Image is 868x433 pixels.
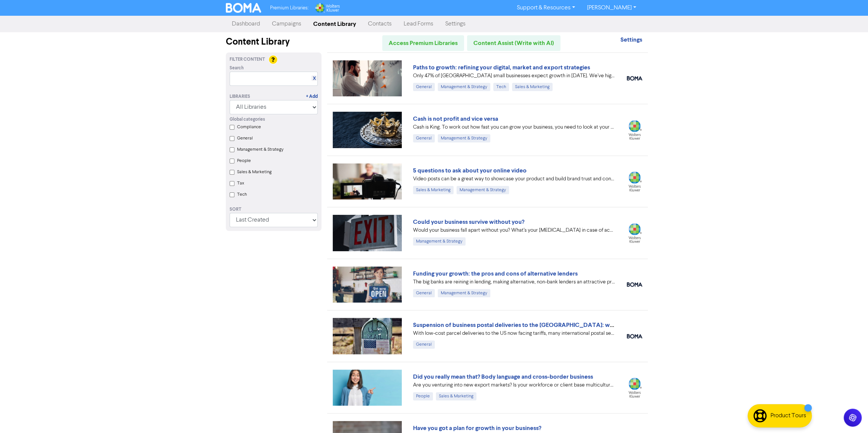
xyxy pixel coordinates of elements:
[398,16,439,31] a: Lead Forms
[438,134,490,142] div: Management & Strategy
[237,135,253,142] label: General
[230,116,318,123] div: Global categories
[413,134,435,142] div: General
[230,93,250,100] div: Libraries
[627,120,642,140] img: wolterskluwer
[457,186,509,194] div: Management & Strategy
[620,36,642,43] strong: Settings
[438,83,490,91] div: Management & Strategy
[237,180,244,187] label: Tax
[413,226,616,234] div: Would your business fall apart without you? What’s your Plan B in case of accident, illness, or j...
[413,218,524,226] a: Could your business survive without you?
[436,392,476,400] div: Sales & Marketing
[226,16,266,31] a: Dashboard
[226,35,321,49] div: Content Library
[627,171,642,191] img: wolters_kluwer
[413,123,616,131] div: Cash is King. To work out how fast you can grow your business, you need to look at your projected...
[438,289,490,297] div: Management & Strategy
[413,340,435,349] div: General
[413,289,435,297] div: General
[511,2,581,14] a: Support & Resources
[230,206,318,213] div: Sort
[413,321,677,329] a: Suspension of business postal deliveries to the [GEOGRAPHIC_DATA]: what options do you have?
[230,56,318,63] div: Filter Content
[237,169,272,175] label: Sales & Marketing
[493,83,509,91] div: Tech
[413,381,616,389] div: Are you venturing into new export markets? Is your workforce or client base multicultural? Be awa...
[467,35,560,51] a: Content Assist (Write with AI)
[413,167,527,174] a: 5 questions to ask about your online video
[413,278,616,286] div: The big banks are reining in lending, making alternative, non-bank lenders an attractive proposit...
[362,16,398,31] a: Contacts
[439,16,472,31] a: Settings
[307,16,362,31] a: Content Library
[620,37,642,43] a: Settings
[413,237,466,246] div: Management & Strategy
[581,2,642,14] a: [PERSON_NAME]
[627,282,642,287] img: boma
[413,83,435,91] div: General
[413,424,541,432] a: Have you got a plan for growth in your business?
[413,115,498,123] a: Cash is not profit and vice versa
[314,3,340,13] img: Wolters Kluwer
[313,76,316,81] a: X
[413,175,616,183] div: Video posts can be a great way to showcase your product and build brand trust and connections wit...
[230,65,244,72] span: Search
[512,83,553,91] div: Sales & Marketing
[627,334,642,339] img: boma
[237,124,261,130] label: Compliance
[237,191,247,198] label: Tech
[237,146,284,153] label: Management & Strategy
[270,6,308,10] span: Premium Libraries:
[413,186,454,194] div: Sales & Marketing
[413,392,433,400] div: People
[306,93,318,100] a: + Add
[382,35,464,51] a: Access Premium Libraries
[413,72,616,80] div: Only 47% of New Zealand small businesses expect growth in 2025. We’ve highlighted four key ways y...
[627,76,642,81] img: boma
[830,397,868,433] iframe: Chat Widget
[413,330,616,337] div: With low-cost parcel deliveries to the US now facing tariffs, many international postal services ...
[413,270,578,277] a: Funding your growth: the pros and cons of alternative lenders
[266,16,307,31] a: Campaigns
[413,64,590,71] a: Paths to growth: refining your digital, market and export strategies
[627,378,642,397] img: wolters_kluwer
[226,3,261,13] img: BOMA Logo
[413,373,593,381] a: Did you really mean that? Body language and cross-border business
[627,223,642,243] img: wolterskluwer
[237,157,251,164] label: People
